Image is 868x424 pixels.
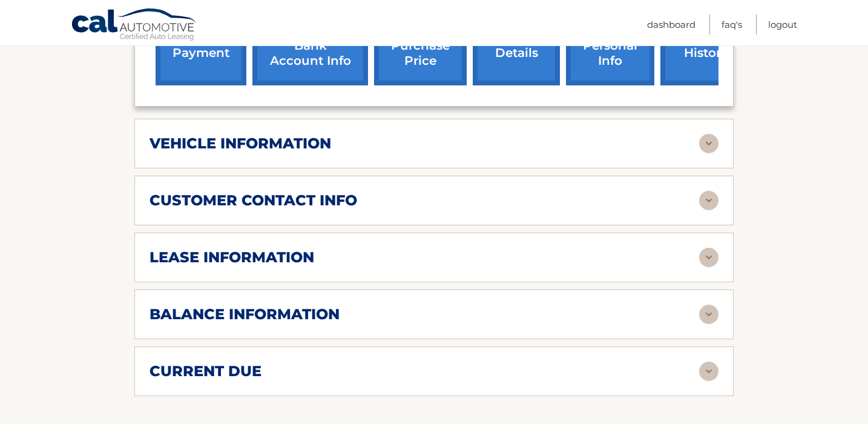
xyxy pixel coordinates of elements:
h2: customer contact info [150,191,357,210]
h2: vehicle information [150,134,331,153]
a: Cal Automotive [71,8,198,43]
img: accordion-rest.svg [699,305,718,324]
img: accordion-rest.svg [699,248,718,267]
a: Dashboard [647,15,695,35]
h2: current due [150,362,261,380]
img: accordion-rest.svg [699,362,718,381]
h2: balance information [150,305,340,323]
h2: lease information [150,248,314,267]
a: Logout [768,15,797,35]
a: FAQ's [722,15,742,35]
img: accordion-rest.svg [699,134,718,153]
img: accordion-rest.svg [699,191,718,210]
